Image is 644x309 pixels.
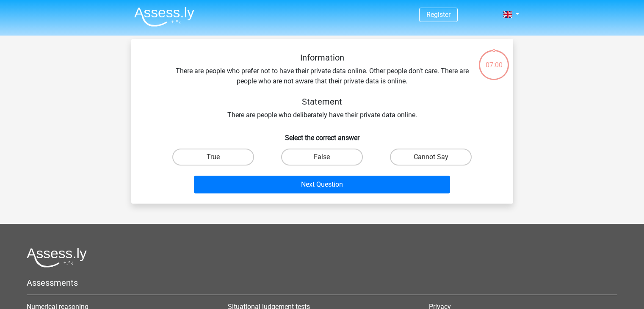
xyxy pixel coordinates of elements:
h6: Select the correct answer [145,127,500,142]
a: Register [426,11,451,19]
label: True [172,149,254,166]
div: There are people who prefer not to have their private data online. Other people don't care. There... [145,52,500,120]
label: Cannot Say [390,149,472,166]
img: Assessly logo [27,248,87,268]
div: 07:00 [478,49,510,70]
h5: Statement [172,97,473,107]
h5: Information [172,52,473,63]
img: Assessly [134,7,194,27]
h5: Assessments [27,278,617,288]
button: Next Question [194,176,450,193]
label: False [281,149,363,166]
